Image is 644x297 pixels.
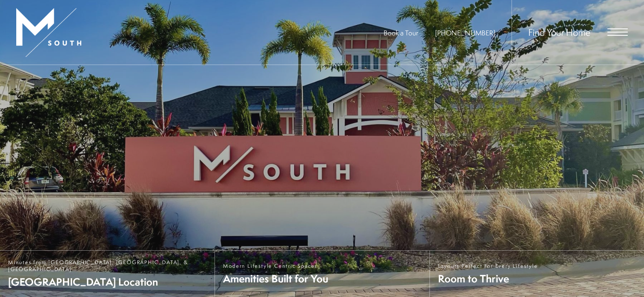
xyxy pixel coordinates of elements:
[8,275,206,289] span: [GEOGRAPHIC_DATA] Location
[607,28,628,36] button: Open Menu
[8,259,206,273] span: Minutes from [GEOGRAPHIC_DATA], [GEOGRAPHIC_DATA], & [GEOGRAPHIC_DATA]
[435,28,495,37] a: Call Us at 813-570-8014
[16,8,81,57] img: MSouth
[435,28,495,37] span: [PHONE_NUMBER]
[528,26,590,39] a: Find Your Home
[384,28,418,37] a: Book a Tour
